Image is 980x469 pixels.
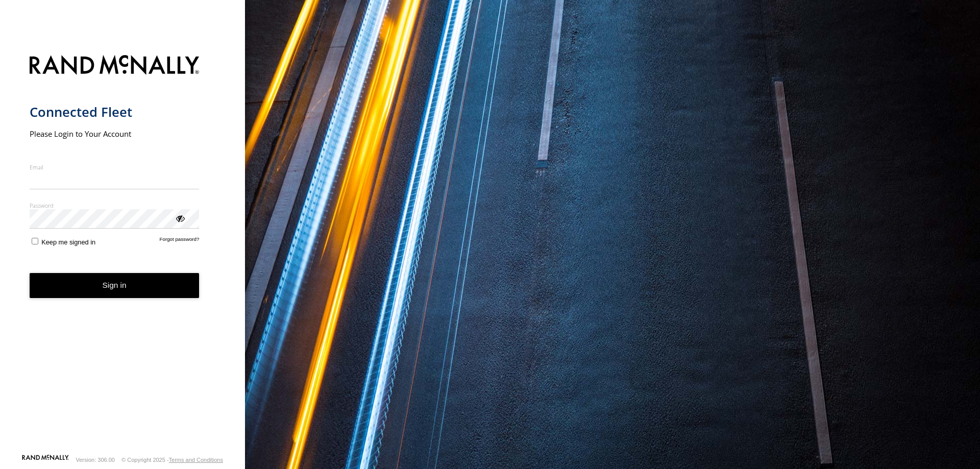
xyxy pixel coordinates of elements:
[76,457,115,463] div: Version: 306.00
[30,53,200,79] img: Rand McNally
[22,455,69,465] a: Visit our Website
[169,457,223,463] a: Terms and Conditions
[32,238,38,244] input: Keep me signed in
[160,236,200,246] a: Forgot password?
[30,104,200,120] h1: Connected Fleet
[30,49,216,454] form: main
[30,273,200,298] button: Sign in
[30,202,200,209] label: Password
[30,129,200,139] h2: Please Login to Your Account
[175,213,185,223] div: ViewPassword
[30,163,200,171] label: Email
[121,457,223,463] div: © Copyright 2025 -
[41,238,95,246] span: Keep me signed in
